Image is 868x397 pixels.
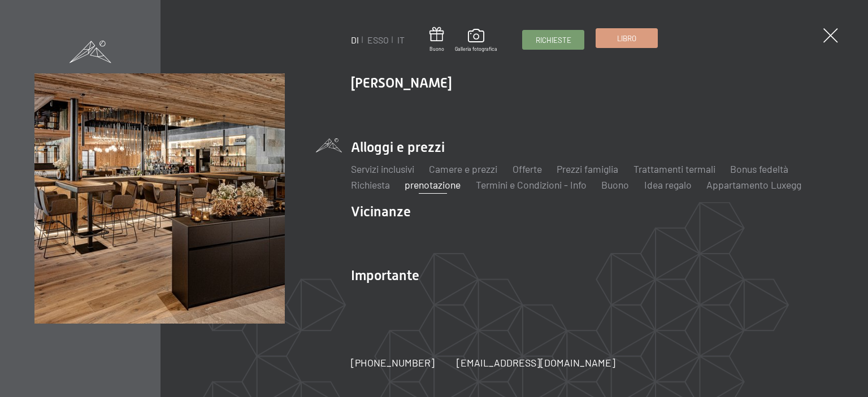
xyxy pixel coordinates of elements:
[536,36,571,45] font: Richieste
[596,29,657,47] a: Libro
[476,178,587,191] a: Termini e Condizioni - Info
[601,178,629,191] a: Buono
[455,46,497,52] font: Galleria fotografica
[455,29,497,53] a: Galleria fotografica
[351,34,359,45] a: DI
[429,27,444,53] a: Buono
[429,163,497,175] a: Camere e prezzi
[351,356,435,369] font: [PHONE_NUMBER]
[633,163,715,175] a: Trattamenti termali
[351,178,390,191] a: Richiesta
[644,178,692,191] a: Idea regalo
[457,356,615,369] font: [EMAIL_ADDRESS][DOMAIN_NAME]
[706,178,801,191] a: Appartamento Luxegg
[513,163,542,175] a: Offerte
[397,34,405,45] a: IT
[351,356,435,370] a: [PHONE_NUMBER]
[617,34,636,43] font: Libro
[457,356,615,370] a: [EMAIL_ADDRESS][DOMAIN_NAME]
[557,163,618,175] a: Prezzi famiglia
[351,163,414,175] a: Servizi inclusivi
[405,178,461,191] a: prenotazione
[523,30,584,49] a: Richieste
[367,34,389,45] a: ESSO
[730,163,788,175] a: Bonus fedeltà
[429,46,444,52] font: Buono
